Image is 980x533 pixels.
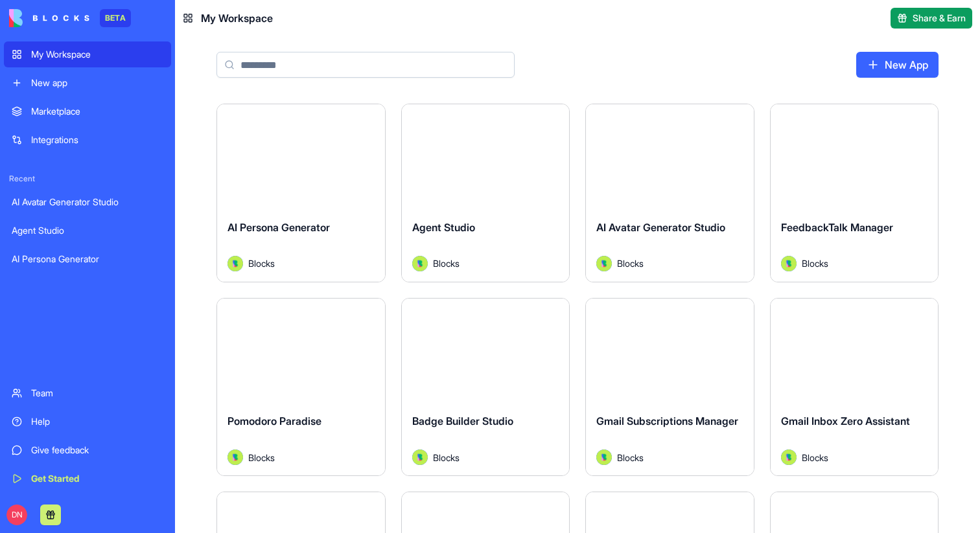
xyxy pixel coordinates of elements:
[4,174,171,184] span: Recent
[596,414,738,427] span: Gmail Subscriptions Manager
[4,98,171,124] a: Marketplace
[770,104,939,282] a: FeedbackTalk ManagerAvatarBlocks
[4,466,171,492] a: Get Started
[4,218,171,244] a: Agent Studio
[856,52,939,78] a: New App
[617,256,644,270] span: Blocks
[4,70,171,96] a: New app
[216,298,386,477] a: Pomodoro ParadiseAvatarBlocks
[31,472,163,485] div: Get Started
[781,449,797,465] img: Avatar
[9,9,89,27] img: logo
[12,253,163,266] div: AI Persona Generator
[227,221,330,234] span: AI Persona Generator
[31,415,163,428] div: Help
[248,451,275,464] span: Blocks
[412,414,513,427] span: Badge Builder Studio
[4,437,171,463] a: Give feedback
[401,104,570,282] a: Agent StudioAvatarBlocks
[596,256,612,271] img: Avatar
[781,414,910,427] span: Gmail Inbox Zero Assistant
[31,387,163,400] div: Team
[891,8,972,28] button: Share & Earn
[9,9,131,27] a: BETA
[433,451,460,464] span: Blocks
[433,256,460,270] span: Blocks
[31,444,163,457] div: Give feedback
[781,256,797,271] img: Avatar
[4,127,171,153] a: Integrations
[4,409,171,435] a: Help
[227,256,243,271] img: Avatar
[401,298,570,477] a: Badge Builder StudioAvatarBlocks
[4,189,171,215] a: AI Avatar Generator Studio
[31,133,163,146] div: Integrations
[412,256,428,271] img: Avatar
[913,12,966,25] span: Share & Earn
[6,505,27,525] span: DN
[802,451,828,464] span: Blocks
[12,196,163,209] div: AI Avatar Generator Studio
[412,449,428,465] img: Avatar
[31,48,163,61] div: My Workspace
[4,380,171,406] a: Team
[412,221,475,234] span: Agent Studio
[12,224,163,237] div: Agent Studio
[4,246,171,272] a: AI Persona Generator
[227,414,321,427] span: Pomodoro Paradise
[781,221,893,234] span: FeedbackTalk Manager
[617,451,644,464] span: Blocks
[596,221,725,234] span: AI Avatar Generator Studio
[585,104,754,282] a: AI Avatar Generator StudioAvatarBlocks
[100,9,131,27] div: BETA
[585,298,754,477] a: Gmail Subscriptions ManagerAvatarBlocks
[596,449,612,465] img: Avatar
[802,256,828,270] span: Blocks
[770,298,939,477] a: Gmail Inbox Zero AssistantAvatarBlocks
[31,105,163,118] div: Marketplace
[31,76,163,89] div: New app
[227,449,243,465] img: Avatar
[201,10,273,26] span: My Workspace
[248,256,275,270] span: Blocks
[216,104,386,282] a: AI Persona GeneratorAvatarBlocks
[4,41,171,67] a: My Workspace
